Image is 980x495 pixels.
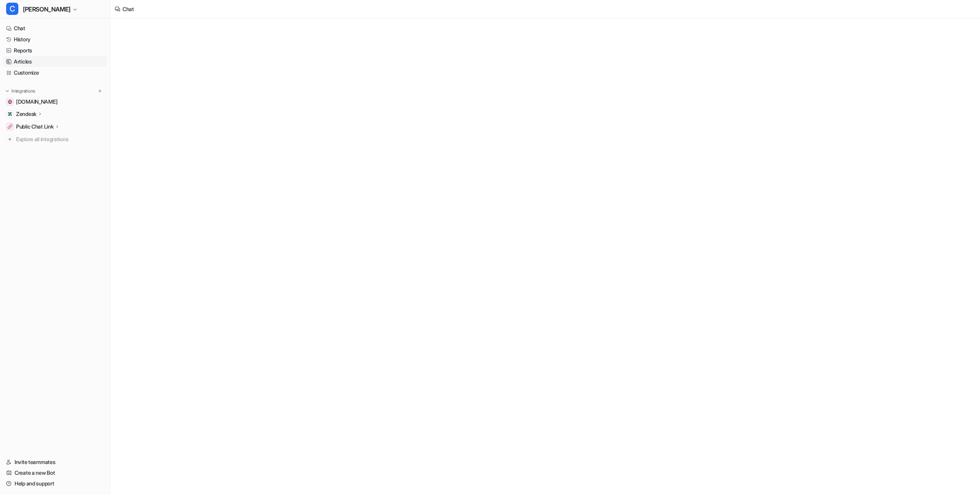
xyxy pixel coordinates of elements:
a: Chat [3,23,107,34]
a: Explore all integrations [3,134,107,145]
p: Integrations [11,88,35,94]
a: Invite teammates [3,457,107,467]
span: [PERSON_NAME] [23,4,70,15]
a: Customize [3,67,107,78]
img: Public Chat Link [8,124,12,129]
span: [DOMAIN_NAME] [16,98,57,106]
img: expand menu [5,88,10,94]
p: Public Chat Link [16,123,54,130]
a: Create a new Bot [3,467,107,478]
a: gcore.com[DOMAIN_NAME] [3,96,107,107]
div: Chat [122,5,134,13]
img: menu_add.svg [97,88,103,94]
img: gcore.com [8,99,12,104]
span: Explore all integrations [16,133,104,145]
a: History [3,34,107,45]
span: C [6,3,18,15]
img: explore all integrations [6,135,14,143]
a: Reports [3,45,107,56]
a: Help and support [3,478,107,489]
button: Integrations [3,87,38,95]
a: Articles [3,56,107,67]
p: Zendesk [16,110,36,118]
img: Zendesk [8,112,12,116]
